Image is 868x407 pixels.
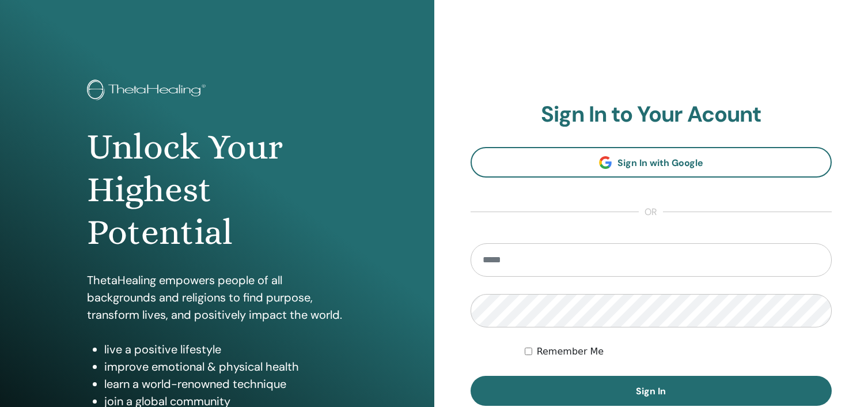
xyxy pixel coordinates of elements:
[525,345,832,359] div: Keep me authenticated indefinitely or until I manually logout
[471,101,832,128] h2: Sign In to Your Acount
[471,376,832,406] button: Sign In
[87,272,347,323] p: ThetaHealing empowers people of all backgrounds and religions to find purpose, transform lives, a...
[104,358,347,375] li: improve emotional & physical health
[639,205,663,219] span: or
[636,385,666,397] span: Sign In
[471,147,832,178] a: Sign In with Google
[617,157,703,169] span: Sign In with Google
[537,345,604,359] label: Remember Me
[104,375,347,393] li: learn a world-renowned technique
[104,341,347,358] li: live a positive lifestyle
[87,126,347,254] h1: Unlock Your Highest Potential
